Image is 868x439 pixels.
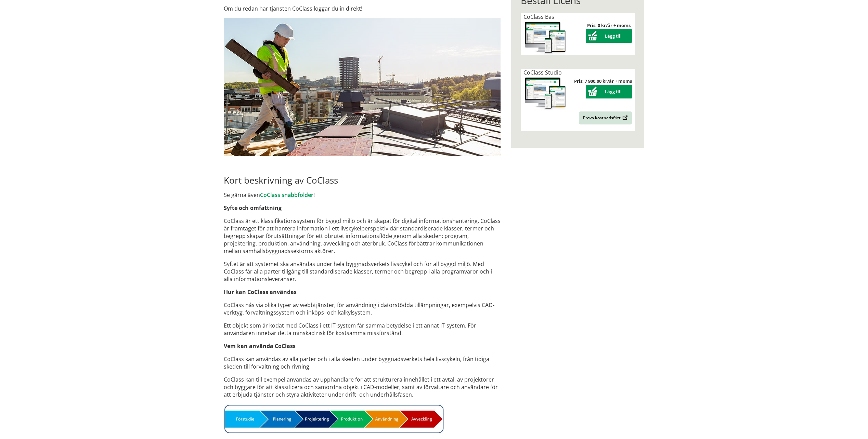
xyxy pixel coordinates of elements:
[587,22,631,28] strong: Pris: 0 kr/år + moms
[224,376,501,398] p: CoClass kan till exempel användas av upphandlare för att strukturera innehållet i ett avtal, av p...
[523,13,554,21] span: CoClass Bas
[224,322,501,337] p: Ett objekt som är kodat med CoClass i ett IT-system får samma betydelse i ett annat IT-system. Fö...
[224,217,501,255] p: CoClass är ett klassifikationssystem för byggd miljö och är skapat för digital informationshanter...
[224,288,297,296] strong: Hur kan CoClass användas
[586,85,632,98] button: Lägg till
[224,18,501,156] img: login.jpg
[579,111,632,124] a: Prova kostnadsfritt
[586,29,632,43] button: Lägg till
[224,342,296,350] strong: Vem kan använda CoClass
[586,33,632,39] a: Lägg till
[224,301,501,316] p: CoClass nås via olika typer av webbtjänster, för användning i datorstödda tillämpningar, exempelv...
[224,175,501,186] h2: Kort beskrivning av CoClass
[224,260,501,283] p: Syftet är att systemet ska användas under hela byggnadsverkets livscykel och för all byggd miljö....
[574,78,632,84] strong: Pris: 7 900,00 kr/år + moms
[224,204,282,212] strong: Syfte och omfattning
[260,191,313,199] a: CoClass snabbfolder
[224,355,501,370] p: CoClass kan användas av alla parter och i alla skeden under byggnadsverkets hela livscykeln, från...
[621,115,628,120] img: Outbound.png
[224,191,501,199] p: Se gärna även !
[224,404,444,434] img: Skede_ProcessbildCoClass.jpg
[224,5,501,12] p: Om du redan har tjänsten CoClass loggar du in direkt!
[523,76,567,111] img: coclass-license.jpg
[586,89,632,95] a: Lägg till
[523,21,567,55] img: coclass-license.jpg
[523,69,562,76] span: CoClass Studio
